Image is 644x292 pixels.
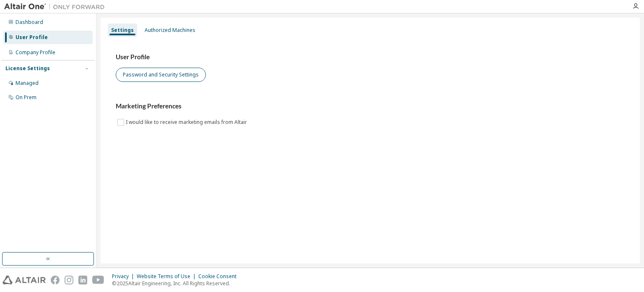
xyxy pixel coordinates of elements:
div: Cookie Consent [198,273,241,280]
h3: User Profile [116,53,625,61]
div: Website Terms of Use [137,273,198,280]
p: © 2025 Altair Engineering, Inc. All Rights Reserved. [112,280,241,287]
div: Settings [111,27,134,34]
img: facebook.svg [51,276,60,284]
div: User Profile [16,34,48,41]
label: I would like to receive marketing emails from Altair [126,117,249,127]
img: Altair One [4,3,109,11]
button: Password and Security Settings [116,68,206,82]
div: License Settings [5,65,50,72]
div: Managed [16,80,39,87]
div: Privacy [112,273,137,280]
img: instagram.svg [65,276,73,284]
div: Dashboard [16,19,43,26]
div: On Prem [16,94,36,101]
h3: Marketing Preferences [116,102,625,110]
div: Authorized Machines [145,27,195,34]
img: youtube.svg [92,276,104,284]
div: Company Profile [16,49,55,56]
img: linkedin.svg [78,276,87,284]
img: altair_logo.svg [3,276,46,284]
